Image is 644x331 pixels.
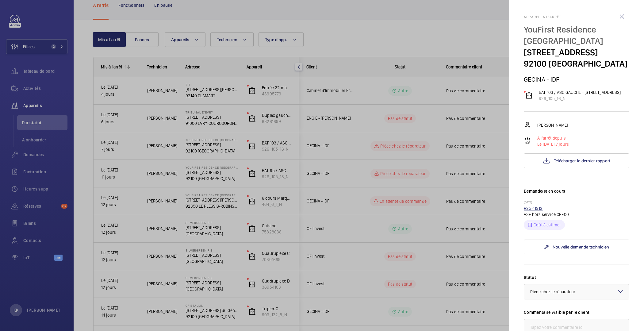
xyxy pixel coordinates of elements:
[524,58,629,69] p: 92100 [GEOGRAPHIC_DATA]
[539,95,621,102] p: 926_105_16_N
[524,274,629,280] label: Statut
[534,222,561,228] p: Coût à estimer
[524,153,629,168] button: Télécharger le dernier rapport
[524,75,629,83] p: GECINA - IDF
[525,92,533,99] img: elevator.svg
[537,142,556,147] span: Le [DATE],
[524,206,543,211] a: R25-11912
[539,89,621,95] p: BAT 103 / ASC GAUCHE - [STREET_ADDRESS]
[524,47,629,58] p: [STREET_ADDRESS]
[524,24,629,47] p: YouFirst Residence [GEOGRAPHIC_DATA]
[537,141,569,147] p: 7 jours
[554,158,611,163] span: Télécharger le dernier rapport
[524,240,629,254] a: Nouvelle demande technicien
[524,211,629,217] p: V3F hors service CPF00
[524,200,629,205] p: [DATE]
[524,15,629,19] h2: Appareil à l'arrêt
[537,135,569,141] p: À l'arrêt depuis
[524,309,629,315] label: Commentaire visible par le client
[524,188,629,200] h3: Demande(s) en cours
[530,289,575,294] span: Pièce chez le réparateur
[537,122,568,128] p: [PERSON_NAME]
